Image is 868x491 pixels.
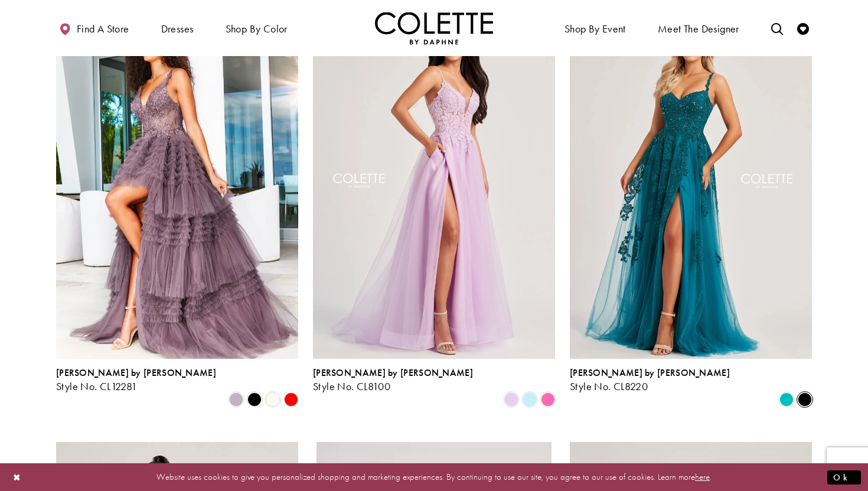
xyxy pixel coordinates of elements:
[161,23,194,35] span: Dresses
[658,23,739,35] span: Meet the designer
[570,7,812,359] a: Visit Colette by Daphne Style No. CL8220 Page
[7,467,27,487] button: Close Dialog
[313,366,473,379] span: [PERSON_NAME] by [PERSON_NAME]
[56,7,298,359] a: Visit Colette by Daphne Style No. CL12281 Page
[523,392,537,407] i: Light Blue
[223,12,291,44] span: Shop by color
[247,392,262,407] i: Black
[375,12,493,44] a: Visit Home Page
[158,12,197,44] span: Dresses
[794,12,812,44] a: Check Wishlist
[570,368,730,392] div: Colette by Daphne Style No. CL8220
[798,392,812,407] i: Black
[827,470,861,485] button: Submit Dialog
[504,392,518,407] i: Lilac
[313,379,390,393] span: Style No. CL8100
[56,379,138,393] span: Style No. CL12281
[541,392,555,407] i: Pink
[375,12,493,44] img: Colette by Daphne
[570,379,648,393] span: Style No. CL8220
[570,366,730,379] span: [PERSON_NAME] by [PERSON_NAME]
[266,392,280,407] i: Diamond White
[284,392,298,407] i: Red
[226,23,288,35] span: Shop by color
[564,23,626,35] span: Shop By Event
[56,366,216,379] span: [PERSON_NAME] by [PERSON_NAME]
[695,471,710,483] a: here
[779,392,794,407] i: Jade
[56,12,132,44] a: Find a store
[768,12,786,44] a: Toggle search
[655,12,742,44] a: Meet the designer
[313,368,473,392] div: Colette by Daphne Style No. CL8100
[229,392,243,407] i: Heather
[313,7,555,359] a: Visit Colette by Daphne Style No. CL8100 Page
[562,12,629,44] span: Shop By Event
[85,469,783,485] p: Website uses cookies to give you personalized shopping and marketing experiences. By continuing t...
[56,368,216,392] div: Colette by Daphne Style No. CL12281
[77,23,129,35] span: Find a store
